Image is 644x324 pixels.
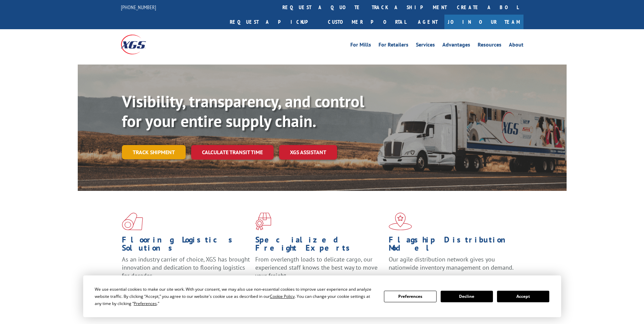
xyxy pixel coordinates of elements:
a: Agent [411,15,444,29]
img: xgs-icon-focused-on-flooring-red [255,213,271,230]
a: Customer Portal [323,15,411,29]
span: As an industry carrier of choice, XGS has brought innovation and dedication to flooring logistics... [122,255,250,280]
span: Cookie Policy [270,293,295,299]
a: For Mills [350,42,371,50]
button: Preferences [384,291,436,302]
p: From overlength loads to delicate cargo, our experienced staff knows the best way to move your fr... [255,255,384,286]
button: Decline [441,291,493,302]
span: Our agile distribution network gives you nationwide inventory management on demand. [389,255,514,271]
a: Join Our Team [444,15,523,29]
div: Cookie Consent Prompt [83,275,561,317]
span: Preferences [134,301,157,306]
a: Services [416,42,435,50]
a: About [509,42,523,50]
a: Resources [478,42,501,50]
h1: Flagship Distribution Model [389,236,517,255]
h1: Flooring Logistics Solutions [122,236,250,255]
b: Visibility, transparency, and control for your entire supply chain. [122,91,364,131]
button: Accept [497,291,549,302]
a: For Retailers [379,42,408,50]
a: Track shipment [122,145,186,159]
a: Calculate transit time [191,145,274,160]
img: xgs-icon-flagship-distribution-model-red [389,213,412,230]
a: XGS ASSISTANT [279,145,337,160]
a: Request a pickup [225,15,323,29]
h1: Specialized Freight Experts [255,236,384,255]
img: xgs-icon-total-supply-chain-intelligence-red [122,213,143,230]
a: Advantages [442,42,470,50]
a: [PHONE_NUMBER] [121,4,156,11]
div: We use essential cookies to make our site work. With your consent, we may also use non-essential ... [95,286,376,307]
